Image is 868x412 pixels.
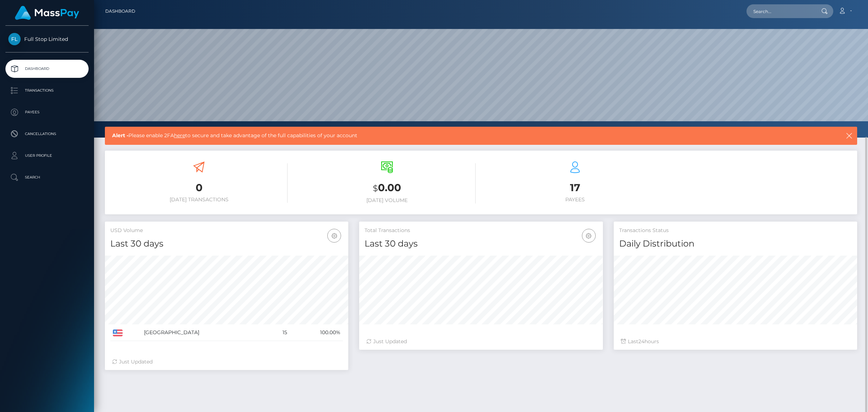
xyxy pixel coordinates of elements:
p: Payees [8,107,86,118]
p: Dashboard [8,63,86,74]
h6: Payees [486,197,664,203]
h6: [DATE] Transactions [110,197,288,203]
p: Cancellations [8,129,86,139]
img: MassPay Logo [15,6,79,20]
img: US.png [113,329,123,336]
div: Just Updated [366,338,595,345]
h3: 0 [110,181,288,195]
span: 24 [638,338,644,345]
a: Search [5,168,89,186]
h4: Last 30 days [110,237,343,250]
h4: Daily Distribution [619,237,852,250]
a: User Profile [5,147,89,165]
a: Dashboard [105,4,135,19]
a: here [174,132,185,139]
td: 100.00% [290,324,343,341]
h3: 17 [486,181,664,195]
h3: 0.00 [298,181,476,196]
div: Just Updated [112,358,341,366]
input: Search... [746,4,814,18]
h5: Total Transactions [365,227,597,234]
b: Alert - [112,132,128,139]
p: Transactions [8,85,86,96]
p: User Profile [8,150,86,161]
span: Please enable 2FA to secure and take advantage of the full capabilities of your account [112,132,769,139]
h5: Transactions Status [619,227,852,234]
td: [GEOGRAPHIC_DATA] [141,324,269,341]
a: Cancellations [5,125,89,143]
span: Full Stop Limited [5,36,89,42]
h4: Last 30 days [365,237,597,250]
p: Search [8,172,86,183]
a: Transactions [5,81,89,100]
small: $ [373,183,378,193]
img: Full Stop Limited [8,33,21,45]
h6: [DATE] Volume [298,197,476,203]
td: 15 [269,324,290,341]
a: Dashboard [5,60,89,78]
a: Payees [5,103,89,121]
h5: USD Volume [110,227,343,234]
div: Last hours [621,338,850,345]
